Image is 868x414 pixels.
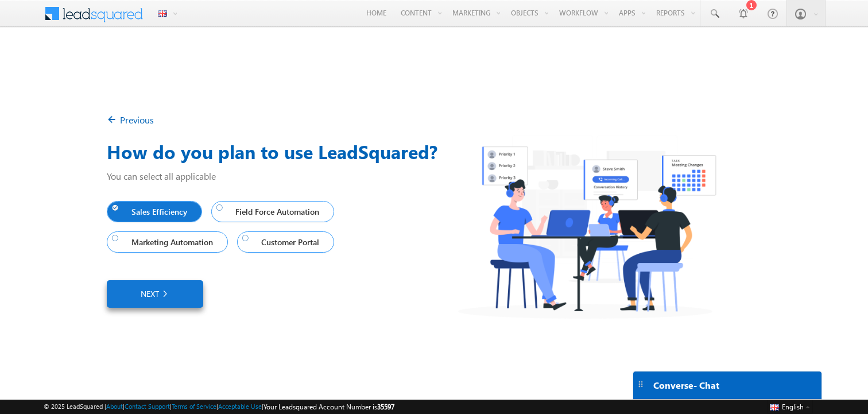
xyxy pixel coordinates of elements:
[218,403,262,410] a: Acceptable Use
[107,138,761,165] h3: How do you plan to use LeadSquared?
[107,114,120,127] img: Back_Arrow.png
[112,204,192,219] span: Sales Efficiency
[172,403,216,410] a: Terms of Service
[112,234,218,250] span: Marketing Automation
[242,234,324,250] span: Customer Portal
[159,288,169,300] img: Right_Arrow.png
[125,403,170,410] a: Contact Support
[653,380,719,390] span: Converse - Chat
[263,403,394,411] span: Your Leadsquared Account Number is
[44,401,394,412] span: © 2025 LeadSquared | | | | |
[434,130,741,325] img: Leadsquared_CRM_Purpose.png
[782,403,804,411] span: English
[636,380,645,389] img: carter-drag
[107,280,203,308] a: Next
[767,400,813,413] button: English
[107,170,761,182] p: You can select all applicable
[377,403,394,411] span: 35597
[107,114,154,126] a: Previous
[216,204,324,219] span: Field Force Automation
[106,403,123,410] a: About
